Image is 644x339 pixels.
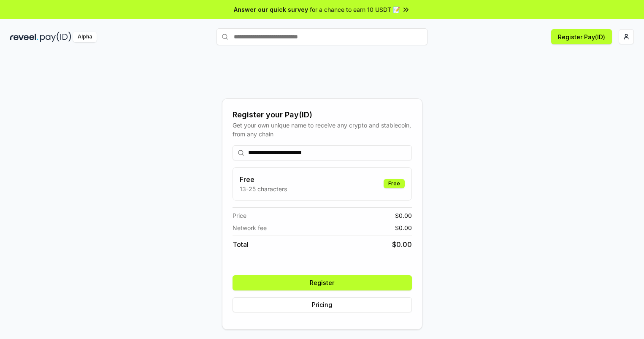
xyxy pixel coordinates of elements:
[240,184,287,193] p: 13-25 characters
[233,121,412,138] div: Get your own unique name to receive any crypto and stablecoin, from any chain
[10,32,38,42] img: reveel_dark
[240,174,287,184] h3: Free
[234,5,308,14] span: Answer our quick survey
[40,32,71,42] img: pay_id
[551,29,612,44] button: Register Pay(ID)
[310,5,400,14] span: for a chance to earn 10 USDT 📝
[73,32,97,42] div: Alpha
[233,223,267,232] span: Network fee
[395,211,412,220] span: $ 0.00
[384,179,405,188] div: Free
[392,239,412,250] span: $ 0.00
[233,239,249,250] span: Total
[395,223,412,232] span: $ 0.00
[233,109,412,121] div: Register your Pay(ID)
[233,297,412,312] button: Pricing
[233,211,246,220] span: Price
[233,275,412,290] button: Register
